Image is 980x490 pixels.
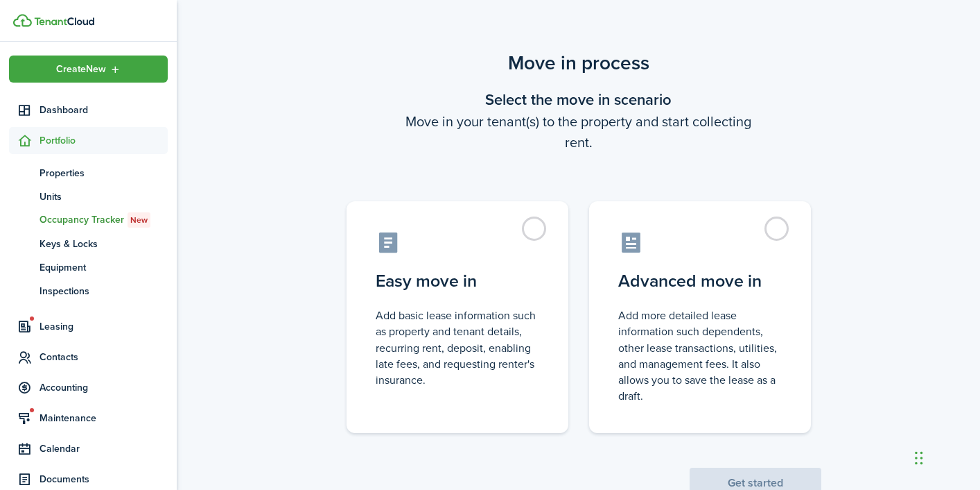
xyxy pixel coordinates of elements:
a: Inspections [9,279,168,303]
span: Equipment [40,260,168,275]
a: Equipment [9,255,168,279]
span: Create New [56,65,106,74]
span: Calendar [40,441,168,456]
span: Contacts [40,350,168,364]
span: Keys & Locks [40,237,168,251]
wizard-step-header-description: Move in your tenant(s) to the property and start collecting rent. [336,111,821,153]
span: Dashboard [40,103,168,117]
span: Properties [40,166,168,180]
img: TenantCloud [34,17,94,26]
span: Accounting [40,380,168,395]
a: Occupancy TrackerNew [9,208,168,232]
control-radio-card-description: Add more detailed lease information such dependents, other lease transactions, utilities, and man... [618,307,782,404]
span: New [130,214,148,226]
div: Drag [915,437,923,479]
a: Properties [9,161,168,185]
iframe: Chat Widget [911,423,980,490]
img: TenantCloud [13,14,32,27]
a: Keys & Locks [9,232,168,255]
control-radio-card-description: Add basic lease information such as property and tenant details, recurring rent, deposit, enablin... [376,307,539,388]
a: Units [9,185,168,208]
scenario-title: Move in process [336,49,821,78]
control-radio-card-title: Easy move in [376,269,539,294]
span: Portfolio [40,133,168,148]
span: Occupancy Tracker [40,212,168,228]
span: Inspections [40,284,168,298]
a: Dashboard [9,96,168,124]
span: Maintenance [40,411,168,425]
control-radio-card-title: Advanced move in [618,269,782,294]
span: Units [40,189,168,204]
span: Leasing [40,319,168,334]
wizard-step-header-title: Select the move in scenario [336,88,821,111]
button: Open menu [9,56,168,83]
span: Documents [40,472,168,487]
